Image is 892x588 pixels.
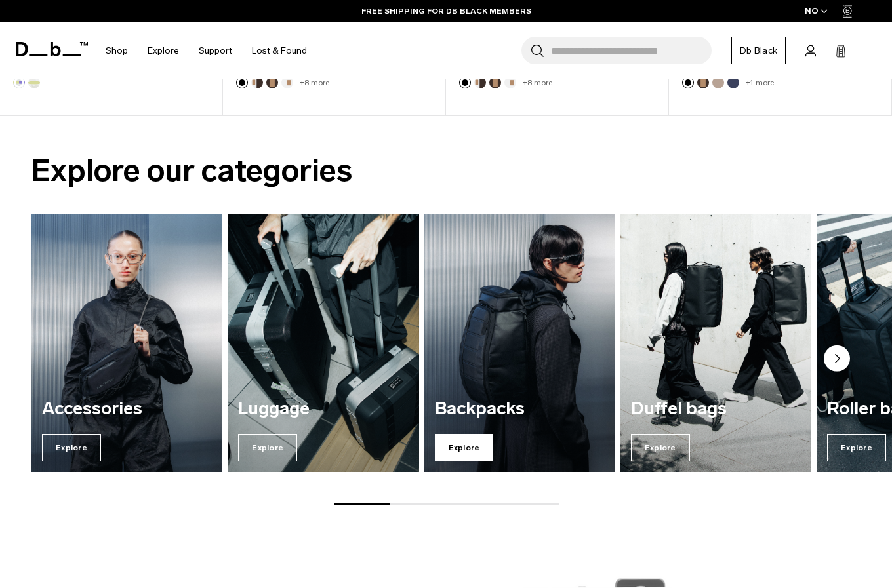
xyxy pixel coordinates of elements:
[238,434,297,461] span: Explore
[489,77,501,88] button: Espresso
[731,37,786,64] a: Db Black
[252,28,307,74] a: Lost & Found
[435,434,494,461] span: Explore
[697,77,709,88] button: Espresso
[712,77,724,88] button: Fogbow Beige
[620,214,811,472] a: Duffel bags Explore
[424,214,615,472] a: Backpacks Explore
[266,77,278,88] button: Espresso
[31,147,861,194] h2: Explore our categories
[281,77,293,88] button: Oatmilk
[13,77,25,88] button: Aurora
[361,5,531,17] a: FREE SHIPPING FOR DB BLACK MEMBERS
[96,22,317,79] nav: Main Navigation
[251,77,263,88] button: Cappuccino
[28,77,40,88] button: Diffusion
[620,214,811,472] div: 4 / 7
[106,28,128,74] a: Shop
[631,434,690,461] span: Explore
[31,214,222,472] a: Accessories Explore
[504,77,516,88] button: Oatmilk
[682,77,694,88] button: Black Out
[228,214,418,472] a: Luggage Explore
[824,345,850,374] button: Next slide
[31,214,222,472] div: 1 / 7
[148,28,179,74] a: Explore
[300,78,329,87] a: +8 more
[827,434,886,461] span: Explore
[459,77,471,88] button: Black Out
[42,399,212,419] h3: Accessories
[746,78,774,87] a: +1 more
[474,77,486,88] button: Cappuccino
[236,77,248,88] button: Black Out
[727,77,739,88] button: Blue Hour
[42,434,101,461] span: Explore
[424,214,615,472] div: 3 / 7
[435,399,605,419] h3: Backpacks
[631,399,801,419] h3: Duffel bags
[199,28,232,74] a: Support
[228,214,418,472] div: 2 / 7
[523,78,552,87] a: +8 more
[238,399,408,419] h3: Luggage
